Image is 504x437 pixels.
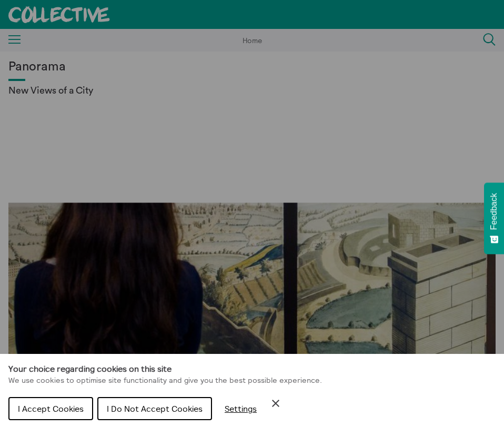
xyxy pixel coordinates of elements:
button: Close Cookie Control [269,397,282,410]
span: I Do Not Accept Cookies [107,403,203,414]
span: Settings [225,403,257,414]
button: I Accept Cookies [8,397,93,420]
button: Feedback - Show survey [484,182,504,254]
p: We use cookies to optimise site functionality and give you the best possible experience. [8,375,496,387]
span: Feedback [489,193,499,230]
span: I Accept Cookies [18,403,84,414]
button: Settings [216,398,265,419]
h1: Your choice regarding cookies on this site [8,362,496,375]
button: I Do Not Accept Cookies [97,397,212,420]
